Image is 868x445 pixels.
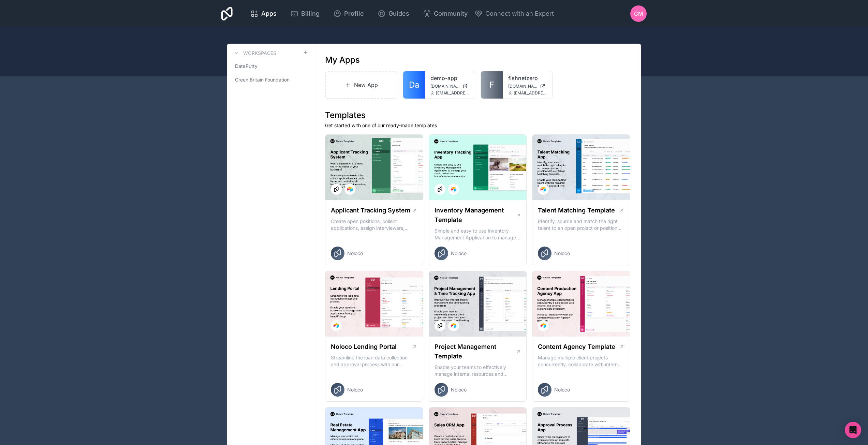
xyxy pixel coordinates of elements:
p: Get started with one of our ready-made templates [325,122,630,129]
h1: Inventory Management Template [435,206,516,225]
a: Green Britain Foundation [232,74,308,86]
img: Airtable Logo [541,187,546,192]
a: fishnetzero [508,74,547,82]
p: Manage multiple client projects concurrently, collaborate with internal and external stakeholders... [538,354,624,368]
span: F [489,79,494,90]
span: Guides [388,9,409,18]
span: Noloco [554,386,570,393]
h1: Applicant Tracking System [331,206,410,215]
span: Community [434,9,468,18]
span: Noloco [451,250,467,257]
a: Workspaces [232,49,276,57]
a: Da [403,71,425,99]
span: Green Britain Foundation [235,76,290,83]
span: Noloco [554,250,570,257]
h1: Talent Matching Template [538,206,615,215]
div: Open Intercom Messenger [845,422,861,438]
a: Community [417,6,473,21]
h1: Content Agency Template [538,342,615,352]
h1: Project Management Template [435,342,516,361]
span: DataPutty [235,63,258,70]
a: [DOMAIN_NAME] [508,84,547,89]
a: Apps [245,6,282,21]
button: Connect with an Expert [474,9,554,18]
a: Billing [285,6,325,21]
img: Airtable Logo [541,323,546,328]
span: Profile [344,9,364,18]
h1: Noloco Lending Portal [331,342,397,352]
span: [EMAIL_ADDRESS][DOMAIN_NAME] [514,90,547,96]
span: [EMAIL_ADDRESS][DOMAIN_NAME] [436,90,469,96]
p: Enable your teams to effectively manage internal resources and execute client projects on time. [435,364,521,377]
h1: My Apps [325,55,360,65]
a: [DOMAIN_NAME] [430,84,469,89]
span: Da [409,79,419,90]
span: Noloco [347,386,363,393]
h3: Workspaces [243,50,276,57]
p: Streamline the loan data collection and approval process with our Lending Portal template. [331,354,417,368]
span: GM [634,10,643,18]
img: Airtable Logo [451,323,456,328]
a: F [481,71,503,99]
span: Billing [301,9,320,18]
a: New App [325,71,397,99]
p: Identify, source and match the right talent to an open project or position with our Talent Matchi... [538,218,624,232]
img: Airtable Logo [334,323,339,328]
a: DataPutty [232,60,308,72]
span: Noloco [347,250,363,257]
span: [DOMAIN_NAME] [508,84,538,89]
span: Noloco [451,386,467,393]
a: Profile [328,6,369,21]
img: Airtable Logo [347,187,353,192]
a: demo-app [430,74,469,82]
span: [DOMAIN_NAME] [430,84,460,89]
a: Guides [372,6,415,21]
p: Simple and easy to use Inventory Management Application to manage your stock, orders and Manufact... [435,227,521,241]
p: Create open positions, collect applications, assign interviewers, centralise candidate feedback a... [331,218,417,232]
h1: Templates [325,110,630,121]
span: Connect with an Expert [485,9,554,18]
img: Airtable Logo [451,187,456,192]
span: Apps [261,9,277,18]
